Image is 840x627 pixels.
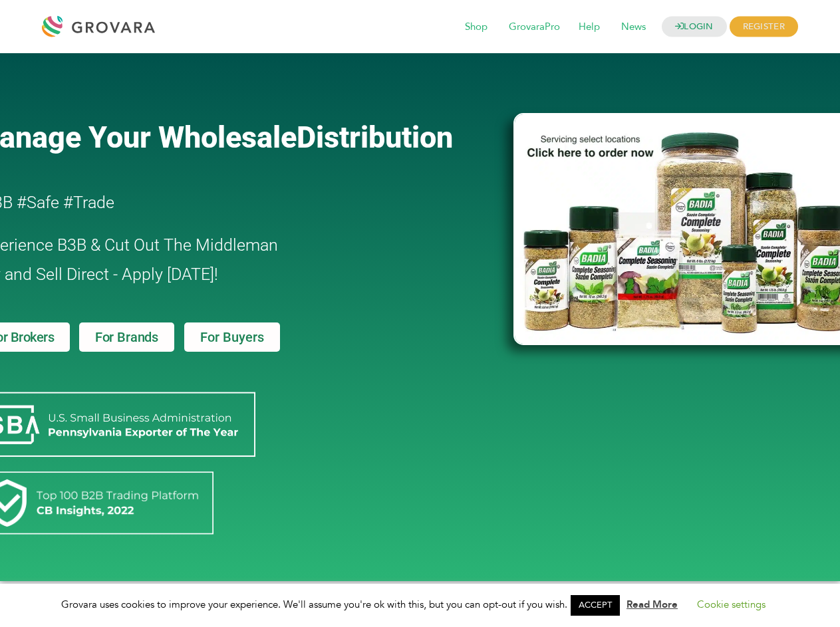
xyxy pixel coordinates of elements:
[297,120,453,155] span: Distribution
[571,595,620,616] a: ACCEPT
[79,322,174,352] a: For Brands
[697,598,766,611] a: Cookie settings
[627,598,678,611] a: Read More
[612,15,655,40] span: News
[730,17,798,37] span: REGISTER
[662,17,727,37] a: LOGIN
[95,330,158,344] span: For Brands
[569,20,609,35] a: Help
[612,20,655,35] a: News
[456,20,497,35] a: Shop
[569,15,609,40] span: Help
[184,322,280,352] a: For Buyers
[61,598,779,611] span: Grovara uses cookies to improve your experience. We'll assume you're ok with this, but you can op...
[456,15,497,40] span: Shop
[499,20,569,35] a: GrovaraPro
[499,15,569,40] span: GrovaraPro
[200,330,264,344] span: For Buyers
